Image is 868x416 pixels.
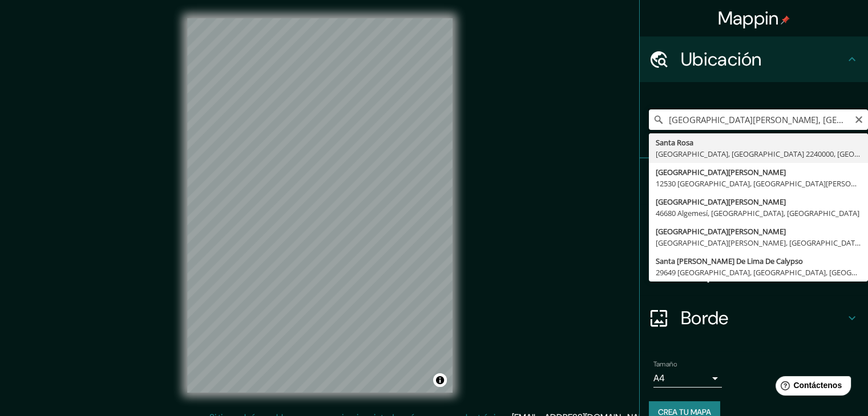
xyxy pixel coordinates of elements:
[681,47,762,71] font: Ubicación
[766,372,855,403] iframe: Lanzador de widgets de ayuda
[640,158,868,204] div: Patas
[854,113,863,124] button: Claro
[649,109,868,130] input: Elige tu ciudad o zona
[653,369,722,388] div: A4
[653,372,665,384] font: A4
[653,360,677,369] font: Tamaño
[781,15,790,25] img: pin-icon.png
[656,226,786,236] font: [GEOGRAPHIC_DATA][PERSON_NAME]
[656,208,859,218] font: 46680 Algemesí, [GEOGRAPHIC_DATA], [GEOGRAPHIC_DATA]
[640,36,868,82] div: Ubicación
[433,373,447,387] button: Activar o desactivar atribución
[187,18,453,393] canvas: Mapa
[656,167,786,177] font: [GEOGRAPHIC_DATA][PERSON_NAME]
[640,204,868,250] div: Estilo
[640,295,868,341] div: Borde
[640,250,868,295] div: Disposición
[681,306,729,330] font: Borde
[718,6,779,30] font: Mappin
[656,137,693,148] font: Santa Rosa
[656,256,803,266] font: Santa [PERSON_NAME] De Lima De Calypso
[656,197,786,207] font: [GEOGRAPHIC_DATA][PERSON_NAME]
[656,238,862,248] font: [GEOGRAPHIC_DATA][PERSON_NAME], [GEOGRAPHIC_DATA]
